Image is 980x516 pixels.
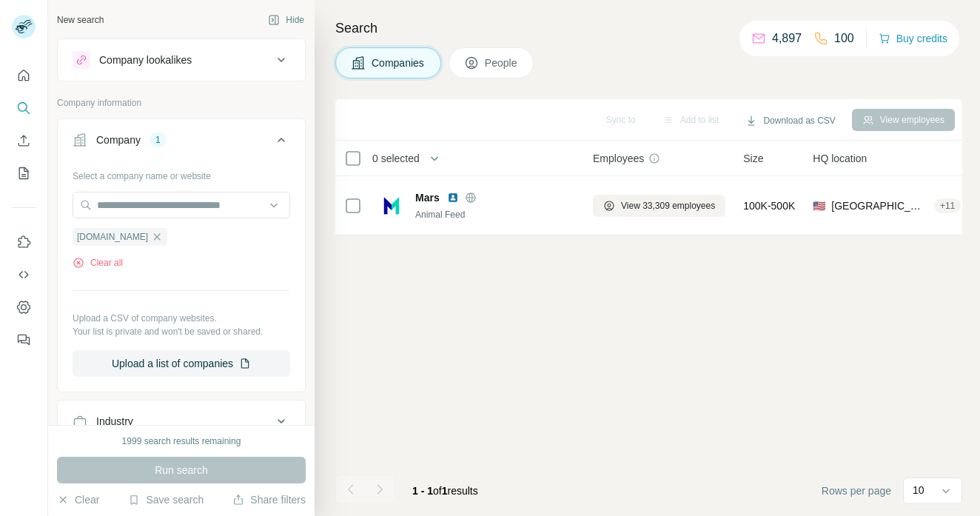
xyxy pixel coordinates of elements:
span: 100K-500K [743,198,795,213]
span: View 33,309 employees [621,199,715,212]
div: 1999 search results remaining [122,435,241,448]
button: Upload a list of companies [73,350,290,377]
span: Size [743,151,763,166]
button: Enrich CSV [12,127,36,154]
p: 10 [913,483,924,497]
span: Employees [593,151,644,166]
span: of [433,485,442,497]
button: Industry [58,403,305,439]
button: Feedback [12,326,36,353]
span: People [485,56,519,70]
p: 4,897 [772,30,802,47]
button: Download as CSV [735,110,845,132]
div: Industry [96,414,133,429]
div: Company lookalikes [99,53,192,67]
button: Company lookalikes [58,42,305,78]
span: HQ location [813,151,867,166]
button: Share filters [232,492,306,507]
button: Dashboard [12,294,36,321]
p: Company information [57,96,306,110]
button: View 33,309 employees [593,195,725,217]
button: Hide [258,9,315,31]
div: Company [96,133,141,147]
button: Clear all [73,256,123,269]
button: My lists [12,160,36,187]
img: Logo of Mars [380,194,403,218]
span: Mars [415,190,440,205]
button: Company1 [58,122,305,164]
button: Clear [57,492,99,507]
span: 0 selected [372,151,420,166]
button: Quick start [12,62,36,89]
span: 1 - 1 [412,485,433,497]
div: New search [57,13,104,27]
button: Buy credits [879,28,947,49]
p: Upload a CSV of company websites. [73,312,290,325]
button: Use Surfe on LinkedIn [12,229,36,255]
p: Your list is private and won't be saved or shared. [73,325,290,338]
div: Animal Feed [415,208,575,221]
div: + 11 [934,199,961,212]
div: Select a company name or website [73,164,290,183]
p: 100 [834,30,854,47]
button: Search [12,95,36,121]
span: Companies [372,56,426,70]
h4: Search [335,18,962,38]
span: results [412,485,478,497]
span: [DOMAIN_NAME] [77,230,148,244]
img: LinkedIn logo [447,192,459,204]
button: Save search [128,492,204,507]
span: 1 [442,485,448,497]
span: 🇺🇸 [813,198,825,213]
div: 1 [150,133,167,147]
span: Rows per page [822,483,891,498]
button: Use Surfe API [12,261,36,288]
span: [GEOGRAPHIC_DATA], [US_STATE] [831,198,928,213]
